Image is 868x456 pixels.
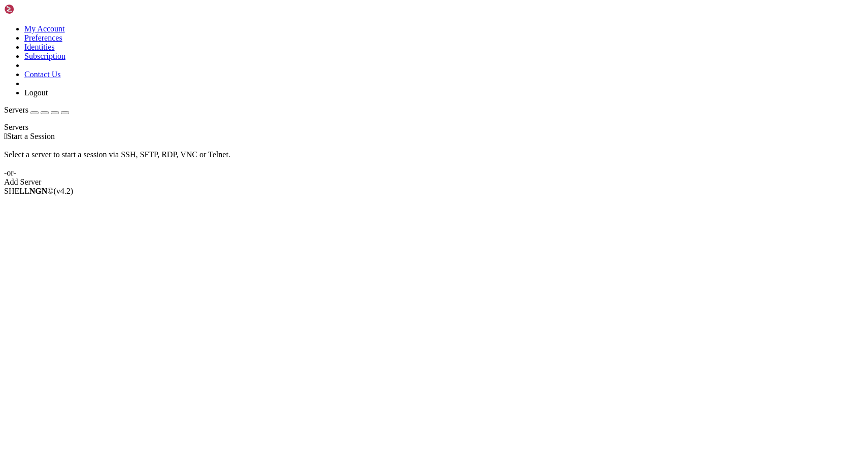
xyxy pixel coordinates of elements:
div: Servers [4,123,864,132]
span:  [4,132,7,141]
a: Preferences [24,33,62,42]
img: Shellngn [4,4,62,14]
a: Logout [24,88,48,97]
span: Start a Session [7,132,55,141]
a: Identities [24,43,55,51]
a: Contact Us [24,70,61,79]
a: Servers [4,106,69,114]
div: Add Server [4,178,864,187]
span: SHELL © [4,187,73,195]
b: NGN [29,187,48,195]
span: Servers [4,106,28,114]
a: Subscription [24,52,65,60]
span: 4.2.0 [54,187,74,195]
a: My Account [24,24,65,33]
div: Select a server to start a session via SSH, SFTP, RDP, VNC or Telnet. -or- [4,141,864,178]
